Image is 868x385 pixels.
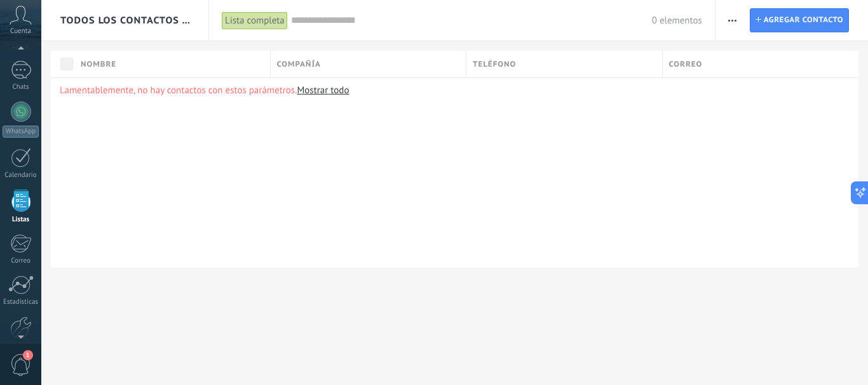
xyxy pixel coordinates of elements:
[669,58,703,70] span: Correo
[297,84,349,96] a: Mostrar todo
[764,9,843,32] span: Agregar contacto
[60,15,191,27] span: Todos los contactos y empresas
[3,216,39,224] div: Listas
[10,27,31,36] span: Cuenta
[473,58,516,70] span: Teléfono
[277,58,321,70] span: Compañía
[3,126,39,138] div: WhatsApp
[222,11,288,30] div: Lista completa
[3,83,39,91] div: Chats
[652,15,702,27] span: 0 elementos
[3,257,39,265] div: Correo
[3,298,39,306] div: Estadísticas
[60,84,850,96] p: Lamentablemente, no hay contactos con estos parámetros.
[723,8,742,32] button: Más
[750,8,849,32] a: Agregar contacto
[81,58,116,70] span: Nombre
[3,171,39,179] div: Calendario
[23,350,33,360] span: 1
